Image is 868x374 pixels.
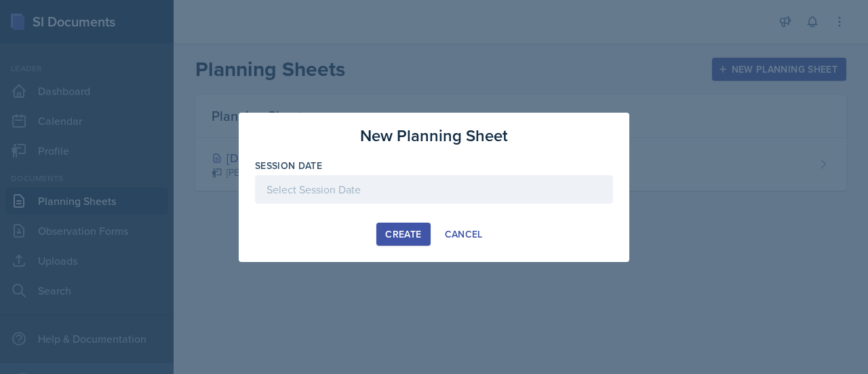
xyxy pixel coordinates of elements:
[436,223,492,246] button: Cancel
[360,124,508,148] h3: New Planning Sheet
[376,223,430,246] button: Create
[445,229,483,240] div: Cancel
[385,229,421,240] div: Create
[255,159,322,172] label: Session Date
